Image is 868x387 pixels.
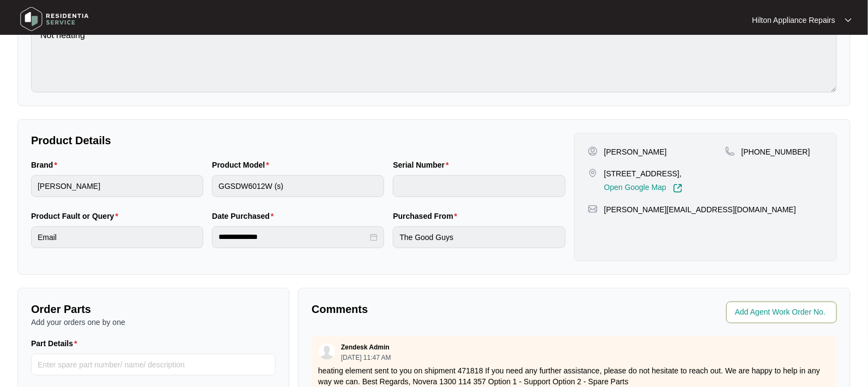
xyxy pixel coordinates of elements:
[31,338,82,349] label: Part Details
[393,226,565,248] input: Purchased From
[218,231,368,243] input: Date Purchased
[31,175,203,197] input: Brand
[16,3,93,35] img: residentia service logo
[604,168,683,179] p: [STREET_ADDRESS],
[588,168,598,178] img: map-pin
[212,159,274,170] label: Product Model
[604,183,683,193] a: Open Google Map
[735,306,830,319] input: Add Agent Work Order No.
[31,159,62,170] label: Brand
[725,146,735,156] img: map-pin
[588,146,598,156] img: user-pin
[341,354,391,361] p: [DATE] 11:47 AM
[31,19,837,93] textarea: Not heating
[31,133,566,148] p: Product Details
[752,15,835,26] p: Hilton Appliance Repairs
[31,317,276,328] p: Add your orders one by one
[31,211,123,222] label: Product Fault or Query
[742,146,810,157] p: [PHONE_NUMBER]
[212,175,384,197] input: Product Model
[31,302,276,317] p: Order Parts
[341,343,390,352] p: Zendesk Admin
[604,146,667,157] p: [PERSON_NAME]
[588,204,598,214] img: map-pin
[604,204,796,215] p: [PERSON_NAME][EMAIL_ADDRESS][DOMAIN_NAME]
[393,211,462,222] label: Purchased From
[318,365,830,387] p: heating element sent to you on shipment 471818 If you need any further assistance, please do not ...
[31,354,276,376] input: Part Details
[31,226,203,248] input: Product Fault or Query
[319,343,335,360] img: user.svg
[212,211,278,222] label: Date Purchased
[673,183,683,193] img: Link-External
[393,159,453,170] label: Serial Number
[845,17,852,23] img: dropdown arrow
[312,302,567,317] p: Comments
[393,175,565,197] input: Serial Number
